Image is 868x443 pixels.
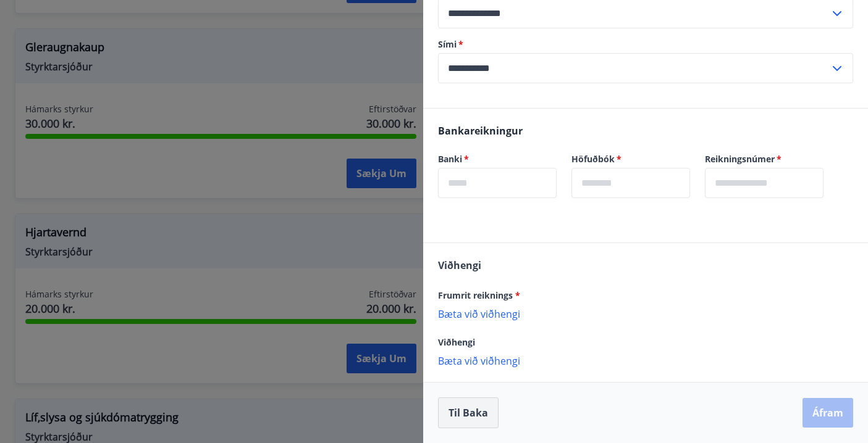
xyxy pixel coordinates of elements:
span: Viðhengi [438,336,475,348]
label: Höfuðbók [571,153,690,165]
label: Sími [438,38,853,51]
p: Bæta við viðhengi [438,307,853,320]
span: Viðhengi [438,259,481,272]
label: Banki [438,153,557,165]
button: Til baka [438,397,499,428]
span: Frumrit reiknings [438,289,520,301]
p: Bæta við viðhengi [438,354,853,366]
label: Reikningsnúmer [705,153,824,165]
span: Bankareikningur [438,124,523,138]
